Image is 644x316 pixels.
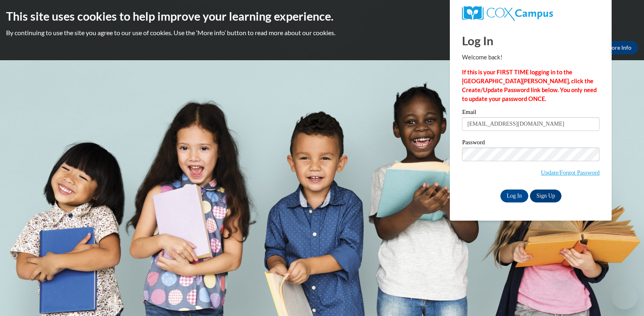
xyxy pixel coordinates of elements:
a: Sign Up [530,190,561,202]
a: More Info [600,41,638,54]
a: Update/Forgot Password [541,169,600,176]
p: By continuing to use the site you agree to our use of cookies. Use the ‘More info’ button to read... [6,28,638,37]
label: Email [462,109,600,117]
h2: This site uses cookies to help improve your learning experience. [6,8,638,24]
iframe: Button to launch messaging window [612,284,638,310]
h1: Log In [462,32,600,49]
img: COX Campus [462,6,553,21]
input: Log In [500,190,529,202]
label: Password [462,139,600,147]
iframe: Close message [555,264,571,280]
p: Welcome back! [462,53,600,62]
a: COX Campus [462,6,600,21]
strong: If this is your FIRST TIME logging in to the [GEOGRAPHIC_DATA][PERSON_NAME], click the Create/Upd... [462,69,597,102]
